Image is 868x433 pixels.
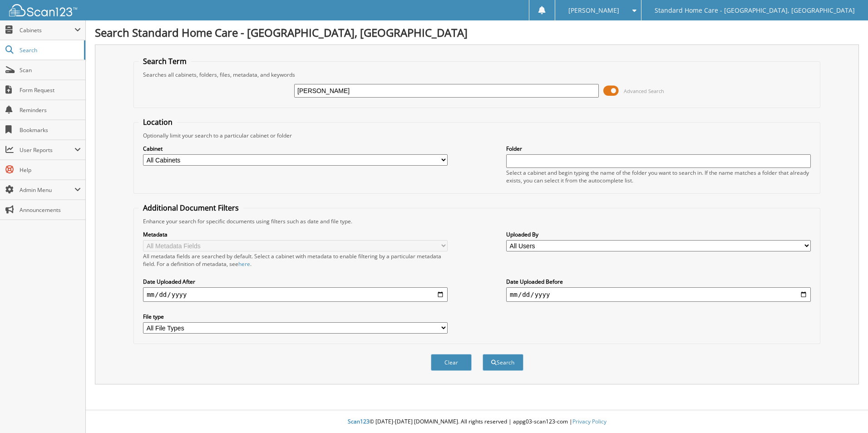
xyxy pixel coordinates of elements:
[138,203,243,213] legend: Additional Document Filters
[823,389,868,433] iframe: Chat Widget
[20,186,74,194] span: Admin Menu
[138,132,815,139] div: Optionally limit your search to a particular cabinet or folder
[20,146,74,154] span: User Reports
[138,71,815,79] div: Searches all cabinets, folders, files, metadata, and keywords
[138,217,815,225] div: Enhance your search for specific documents using filters such as date and file type.
[143,231,448,238] label: Metadata
[20,66,81,74] span: Scan
[20,106,81,114] span: Reminders
[238,260,250,268] a: here
[9,4,77,16] img: scan123-logo-white.svg
[506,287,811,302] input: end
[20,206,81,214] span: Announcements
[143,287,448,302] input: start
[20,126,81,134] span: Bookmarks
[138,117,177,127] legend: Location
[95,25,859,40] h1: Search Standard Home Care - [GEOGRAPHIC_DATA], [GEOGRAPHIC_DATA]
[624,88,664,94] span: Advanced Search
[655,8,855,13] span: Standard Home Care - [GEOGRAPHIC_DATA], [GEOGRAPHIC_DATA]
[20,86,81,94] span: Form Request
[506,231,811,238] label: Uploaded By
[20,166,81,174] span: Help
[86,411,868,433] div: © [DATE]-[DATE] [DOMAIN_NAME]. All rights reserved | appg03-scan123-com |
[143,313,448,320] label: File type
[20,46,79,54] span: Search
[138,56,191,66] legend: Search Term
[506,145,811,153] label: Folder
[572,418,607,425] a: Privacy Policy
[348,418,370,425] span: Scan123
[143,252,448,268] div: All metadata fields are searched by default. Select a cabinet with metadata to enable filtering b...
[483,354,523,371] button: Search
[20,26,74,34] span: Cabinets
[431,354,472,371] button: Clear
[568,8,619,13] span: [PERSON_NAME]
[143,278,448,285] label: Date Uploaded After
[506,278,811,285] label: Date Uploaded Before
[143,145,448,153] label: Cabinet
[506,169,811,184] div: Select a cabinet and begin typing the name of the folder you want to search in. If the name match...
